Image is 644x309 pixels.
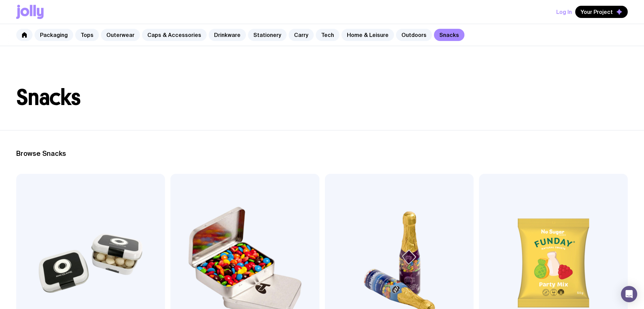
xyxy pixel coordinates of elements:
[316,29,339,41] a: Tech
[35,29,73,41] a: Packaging
[16,87,628,108] h1: Snacks
[341,29,394,41] a: Home & Leisure
[581,8,613,15] span: Your Project
[209,29,246,41] a: Drinkware
[16,149,628,158] h2: Browse Snacks
[575,6,628,18] button: Your Project
[396,29,432,41] a: Outdoors
[248,29,287,41] a: Stationery
[101,29,140,41] a: Outerwear
[556,6,572,18] button: Log In
[75,29,99,41] a: Tops
[621,286,637,302] div: Open Intercom Messenger
[289,29,314,41] a: Carry
[434,29,464,41] a: Snacks
[142,29,207,41] a: Caps & Accessories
